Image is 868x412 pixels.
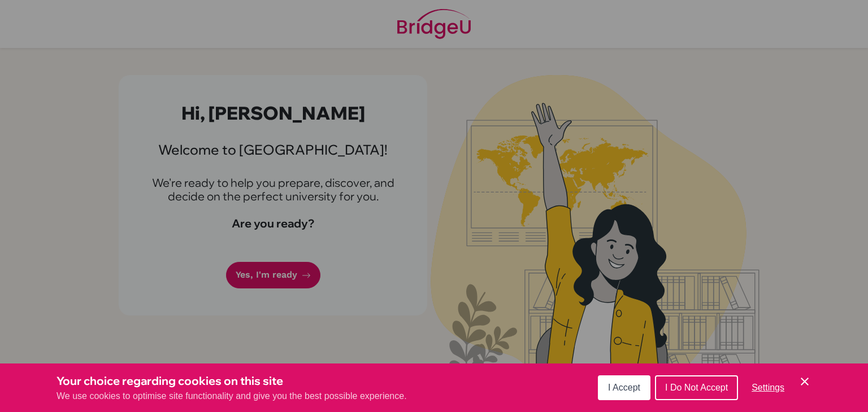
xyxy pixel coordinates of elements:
button: I Accept [598,375,650,400]
button: I Do Not Accept [655,375,738,400]
span: Settings [752,383,784,392]
button: Settings [743,376,793,399]
p: We use cookies to optimise site functionality and give you the best possible experience. [57,389,407,403]
span: I Accept [608,383,640,392]
button: Save and close [798,375,811,388]
span: I Do Not Accept [665,383,728,392]
h3: Your choice regarding cookies on this site [57,372,407,389]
